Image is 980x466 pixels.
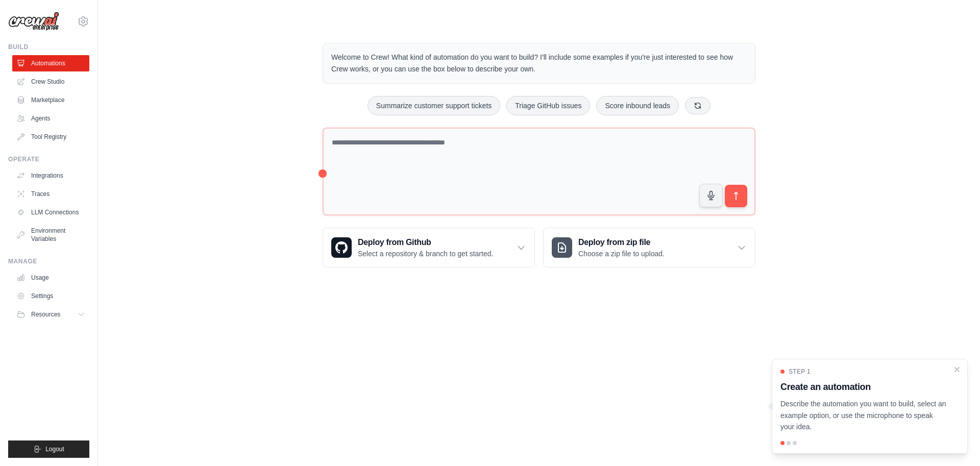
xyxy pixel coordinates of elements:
[12,92,89,108] a: Marketplace
[358,249,493,259] p: Select a repository & branch to get started.
[12,269,89,286] a: Usage
[8,43,89,51] div: Build
[12,306,89,323] button: Resources
[789,367,811,376] span: Step 1
[8,12,59,31] img: Logo
[8,440,89,458] button: Logout
[12,186,89,202] a: Traces
[780,398,947,433] p: Describe the automation you want to build, select an example option, or use the microphone to spe...
[12,288,89,304] a: Settings
[780,380,947,394] h3: Create an automation
[8,257,89,265] div: Manage
[578,236,665,249] h3: Deploy from zip file
[929,417,980,466] iframe: Chat Widget
[331,52,747,75] p: Welcome to Crew! What kind of automation do you want to build? I'll include some examples if you'...
[12,110,89,127] a: Agents
[358,236,493,249] h3: Deploy from Github
[929,417,980,466] div: Widget de chat
[12,204,89,220] a: LLM Connections
[31,310,60,318] span: Resources
[506,96,590,115] button: Triage GitHub issues
[367,96,500,115] button: Summarize customer support tickets
[12,223,89,247] a: Environment Variables
[8,155,89,163] div: Operate
[578,249,665,259] p: Choose a zip file to upload.
[953,365,961,374] button: Close walkthrough
[12,129,89,145] a: Tool Registry
[596,96,679,115] button: Score inbound leads
[12,73,89,90] a: Crew Studio
[45,445,64,453] span: Logout
[12,167,89,184] a: Integrations
[12,55,89,71] a: Automations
